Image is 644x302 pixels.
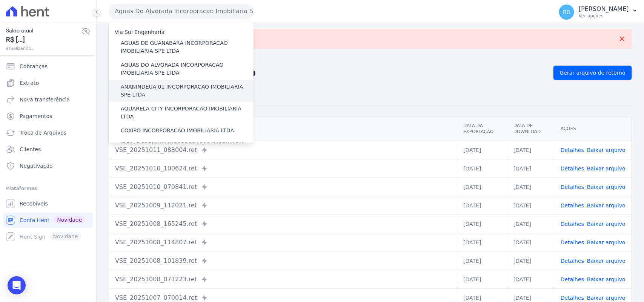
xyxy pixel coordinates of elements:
[6,27,81,35] span: Saldo atual
[20,200,48,207] span: Recebíveis
[579,5,629,13] p: [PERSON_NAME]
[507,233,555,251] td: [DATE]
[109,67,547,78] h2: Exportações de Retorno
[457,270,507,288] td: [DATE]
[587,202,626,208] a: Baixar arquivo
[20,79,39,87] span: Extrato
[561,147,584,153] a: Detalhes
[54,216,85,224] span: Novidade
[507,251,555,270] td: [DATE]
[457,117,507,141] th: Data da Exportação
[109,4,254,19] button: Aguas Do Alvorada Incorporacao Imobiliaria SPE LTDA
[561,221,584,227] a: Detalhes
[3,158,93,173] a: Negativação
[115,219,451,228] div: VSE_20251008_165245.ret
[457,215,507,233] td: [DATE]
[20,216,49,224] span: Conta Hent
[587,295,626,301] a: Baixar arquivo
[457,159,507,178] td: [DATE]
[507,196,555,215] td: [DATE]
[457,233,507,251] td: [DATE]
[115,275,451,284] div: VSE_20251008_071223.ret
[109,55,632,63] nav: Breadcrumb
[20,162,53,170] span: Negativação
[457,178,507,196] td: [DATE]
[115,146,451,155] div: VSE_20251011_083004.ret
[115,182,451,192] div: VSE_20251010_070841.ret
[121,61,254,77] label: AGUAS DO ALVORADA INCORPORACAO IMOBILIARIA SPE LTDA
[507,159,555,178] td: [DATE]
[587,166,626,172] a: Baixar arquivo
[587,147,626,153] a: Baixar arquivo
[561,295,584,301] a: Detalhes
[20,96,70,103] span: Nova transferência
[507,178,555,196] td: [DATE]
[563,9,570,15] span: RR
[20,112,52,120] span: Pagamentos
[20,63,48,70] span: Cobranças
[121,127,234,135] label: COXIPO INCORPORACAO IMOBILIARIA LTDA
[121,105,254,121] label: AQUARELA CITY INCORPORACAO IMOBILIARIA LTDA
[587,221,626,227] a: Baixar arquivo
[457,196,507,215] td: [DATE]
[3,75,93,90] a: Extrato
[587,184,626,190] a: Baixar arquivo
[115,164,451,173] div: VSE_20251010_100624.ret
[507,215,555,233] td: [DATE]
[507,141,555,159] td: [DATE]
[6,184,90,193] div: Plataformas
[115,29,164,35] label: Via Sul Engenharia
[507,117,555,141] th: Data de Download
[20,129,66,136] span: Troca de Arquivos
[3,109,93,124] a: Pagamentos
[561,184,584,190] a: Detalhes
[3,92,93,107] a: Nova transferência
[3,196,93,211] a: Recebíveis
[561,239,584,245] a: Detalhes
[121,83,254,99] label: ANANINDEUA 01 INCORPORACAO IMOBILIARIA SPE LTDA
[109,117,457,141] th: Arquivo
[561,258,584,264] a: Detalhes
[3,125,93,140] a: Troca de Arquivos
[121,141,254,156] label: IDEALE PREMIUM INCORPORACAO IMOBILIARIA LTDA
[561,276,584,282] a: Detalhes
[3,142,93,157] a: Clientes
[115,238,451,247] div: VSE_20251008_114807.ret
[115,201,451,210] div: VSE_20251009_112021.ret
[553,2,644,23] button: RR [PERSON_NAME] Ver opções
[507,270,555,288] td: [DATE]
[561,166,584,172] a: Detalhes
[6,59,90,244] nav: Sidebar
[560,69,626,77] span: Gerar arquivo de retorno
[561,202,584,208] a: Detalhes
[6,35,81,45] span: R$ [...]
[457,251,507,270] td: [DATE]
[8,276,26,294] div: Open Intercom Messenger
[6,45,81,52] span: atualizando...
[587,276,626,282] a: Baixar arquivo
[457,141,507,159] td: [DATE]
[555,117,632,141] th: Ações
[553,66,632,80] a: Gerar arquivo de retorno
[587,239,626,245] a: Baixar arquivo
[3,213,93,228] a: Conta Hent Novidade
[20,146,41,153] span: Clientes
[121,39,254,55] label: AGUAS DE GUANABARA INCORPORACAO IMOBILIARIA SPE LTDA
[579,13,629,19] p: Ver opções
[115,256,451,265] div: VSE_20251008_101839.ret
[587,258,626,264] a: Baixar arquivo
[3,59,93,74] a: Cobranças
